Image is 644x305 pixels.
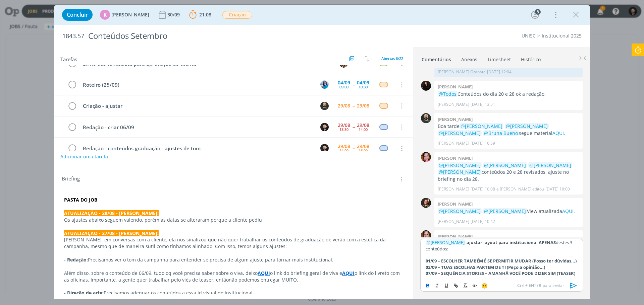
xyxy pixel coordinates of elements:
[530,9,540,20] button: 8
[62,32,84,40] span: 1843.57
[438,186,469,192] p: [PERSON_NAME]
[427,239,431,245] span: @
[338,144,350,149] div: 29/08
[320,123,329,131] img: B
[487,69,512,75] span: [DATE] 12:04
[484,162,526,168] span: @[PERSON_NAME]
[421,113,431,123] img: P
[438,84,473,90] b: [PERSON_NAME]
[67,12,88,17] span: Concluir
[359,85,368,89] div: 10:30
[365,56,369,62] img: arrow-down-up.svg
[521,53,541,63] a: Histórico
[439,169,481,175] span: @[PERSON_NAME]
[357,123,369,128] div: 29/08
[421,152,431,162] img: B
[438,123,579,137] p: Boa tarde segue material
[426,239,578,252] p: destes 3 conteúdos:
[64,256,403,263] p: Precisamos ver o tom da campanha para entender se precisa de algum ajuste para tornar mais instit...
[62,9,93,21] button: Concluir
[64,256,88,263] strong: - Redação:
[471,186,495,192] span: [DATE] 10:08
[319,122,329,132] button: B
[426,270,575,276] strong: 07/09 – SEQUÊNCIA STORIES – AMANHÃ VOCÊ PODE DIZER SIM (TEASER)
[481,282,488,289] span: 🙂
[438,140,469,146] p: [PERSON_NAME]
[320,80,329,89] img: E
[487,53,511,63] a: Timesheet
[357,80,369,85] div: 04/09
[438,162,579,182] p: conteúdos 20 e 28 revisados, ajuste no briefing no dia 28.
[342,270,355,276] strong: AQUI
[438,69,486,75] p: [PERSON_NAME] Granata
[438,91,579,97] p: Conteúdos do dia 20 e 28 ok a redação.
[426,258,577,264] strong: 01/09 – ESCOLHER TAMBÉM É SE PERMITIR MUDAR (Posso ter dúvidas...)
[319,80,329,90] button: E
[439,91,457,97] span: @Todos
[438,155,473,161] b: [PERSON_NAME]
[222,11,252,19] span: Criação
[54,5,590,299] div: dialog
[461,123,502,129] span: @[PERSON_NAME]
[339,85,348,89] div: 09:00
[60,55,77,63] span: Tarefas
[421,198,431,208] img: L
[64,197,97,203] a: PASTA DO JOB
[229,277,298,283] u: não podemos entregar MUITO.
[467,239,556,245] strong: ajustar layout para institucional APENAS
[535,9,541,15] div: 8
[353,146,355,151] span: --
[471,140,495,146] span: [DATE] 16:59
[438,101,469,107] p: [PERSON_NAME]
[552,130,565,136] a: AQUI.
[64,290,104,296] strong: - Direção de arte:
[222,11,253,19] button: Criação
[320,144,329,152] img: B
[353,125,355,129] span: --
[338,80,350,85] div: 04/09
[319,101,329,111] button: P
[64,217,403,223] p: Os ajustes abaixo seguem valendo, porém as datas se alteraram porque a cliente pediu
[359,128,368,131] div: 14:00
[353,82,355,87] span: --
[438,219,469,225] p: [PERSON_NAME]
[64,270,403,283] p: Além disso, sobre o conteúdo de 06/09, tudo oq você precisa saber sobre o viva, deixo o link do b...
[421,53,451,63] a: Comentários
[461,56,477,63] div: Anexos
[438,233,473,239] b: [PERSON_NAME]
[338,123,350,128] div: 29/08
[60,151,108,163] button: Adicionar uma tarefa
[438,201,473,207] b: [PERSON_NAME]
[439,130,481,136] span: @[PERSON_NAME]
[80,102,314,110] div: Criação - ajustar
[357,61,369,66] div: 26/08
[320,102,329,110] img: P
[480,282,489,290] button: 🙂
[421,230,431,240] img: B
[438,208,579,215] p: View atualizada .
[438,116,473,122] b: [PERSON_NAME]
[199,11,211,18] span: 21:08
[529,162,571,168] span: @[PERSON_NAME]
[64,236,403,250] p: [PERSON_NAME], em conversas com a cliente, ela nos sinalizou que não quer trabalhar os conteúdos ...
[80,81,314,89] div: Roteiro (25/09)
[542,32,582,39] a: Institucional 2025
[496,186,544,192] span: e [PERSON_NAME] editou
[339,128,348,131] div: 13:30
[484,208,526,214] span: @[PERSON_NAME]
[517,283,564,289] span: para enviar
[353,103,355,108] span: --
[111,12,149,17] span: [PERSON_NAME]
[258,270,270,276] a: AQUI
[357,103,369,108] div: 29/08
[562,208,574,214] a: AQUI
[426,264,545,270] strong: 03/09 – TUAS ESCOLHAS PARTEM DE TI (Peço a opinião...)
[100,10,149,20] button: K[PERSON_NAME]
[471,101,495,107] span: [DATE] 13:51
[471,219,495,225] span: [DATE] 10:42
[80,144,314,153] div: Redação - conteúdos graduação - ajustes de tom
[100,10,110,20] div: K
[319,143,329,153] button: B
[506,123,548,129] span: @[PERSON_NAME]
